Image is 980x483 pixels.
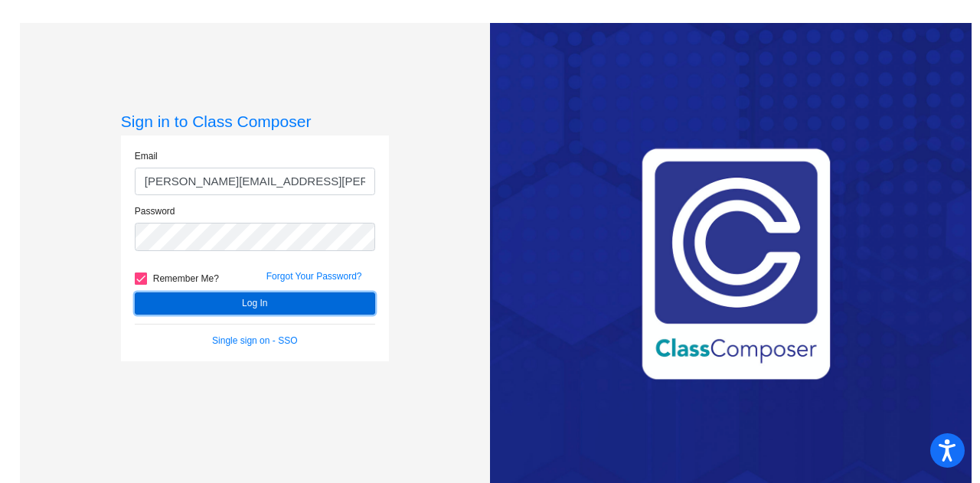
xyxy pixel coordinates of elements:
[135,292,375,315] button: Log In
[135,204,175,218] label: Password
[121,112,389,131] h3: Sign in to Class Composer
[135,149,158,163] label: Email
[212,335,297,346] a: Single sign on - SSO
[153,269,219,288] span: Remember Me?
[266,271,362,282] a: Forgot Your Password?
